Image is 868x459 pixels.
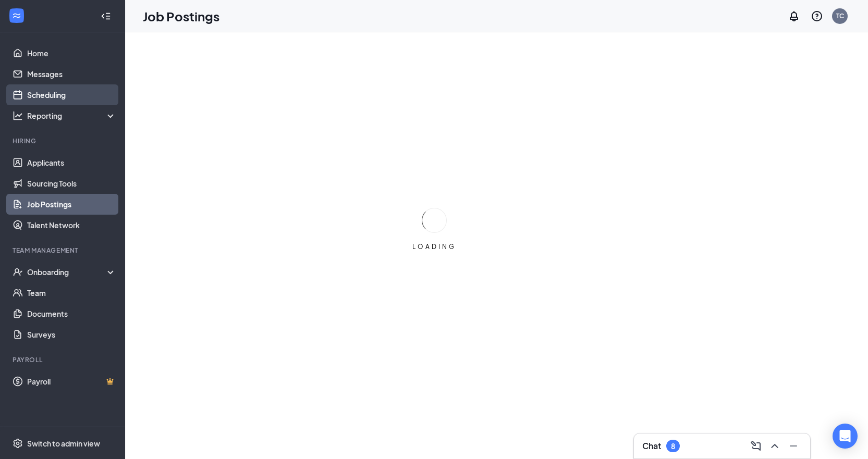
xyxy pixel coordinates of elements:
svg: Settings [13,438,23,449]
svg: ChevronUp [768,440,781,452]
button: ComposeMessage [748,438,764,454]
div: TC [836,11,844,20]
svg: Analysis [13,110,23,121]
svg: WorkstreamLogo [11,10,22,21]
div: LOADING [408,242,460,251]
a: Sourcing Tools [27,173,116,194]
svg: ComposeMessage [750,440,762,452]
svg: Collapse [101,11,111,21]
a: Talent Network [27,215,116,235]
a: Applicants [27,152,116,173]
svg: UserCheck [13,267,23,277]
a: Surveys [27,324,116,345]
a: Documents [27,303,116,324]
a: Scheduling [27,84,116,105]
a: Team [27,282,116,303]
button: Minimize [785,438,802,454]
h1: Job Postings [143,7,219,25]
div: Team Management [13,246,114,255]
svg: QuestionInfo [811,10,823,22]
a: Home [27,43,116,64]
a: Messages [27,64,116,84]
div: Open Intercom Messenger [833,424,858,449]
div: Switch to admin view [27,438,100,449]
a: Job Postings [27,194,116,215]
div: Hiring [13,137,114,145]
div: 8 [671,442,675,451]
svg: Minimize [787,440,800,452]
h3: Chat [642,440,661,452]
svg: Notifications [788,10,800,22]
div: Payroll [13,355,114,364]
div: Onboarding [27,267,107,277]
a: PayrollCrown [27,371,116,392]
button: ChevronUp [766,438,783,454]
div: Reporting [27,110,117,121]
